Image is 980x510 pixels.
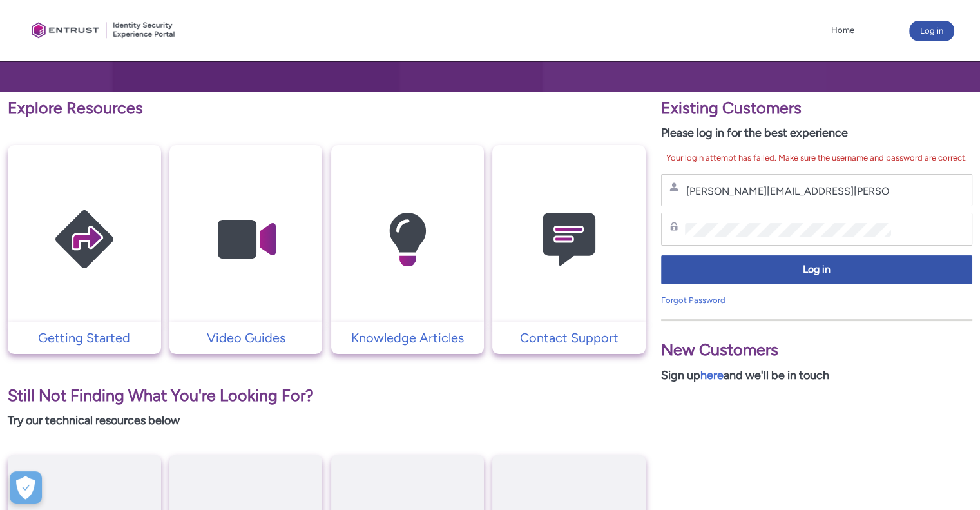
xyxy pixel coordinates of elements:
img: Getting Started [23,170,146,309]
p: Getting Started [14,328,155,348]
p: Knowledge Articles [338,328,478,348]
a: Getting Started [8,328,161,348]
p: Try our technical resources below [8,412,646,429]
div: Cookie Preferences [10,471,42,504]
p: Sign up and we'll be in touch [661,367,972,384]
a: Knowledge Articles [331,328,485,348]
p: New Customers [661,338,972,362]
span: Log in [669,262,964,277]
p: Contact Support [499,328,639,348]
button: Log in [909,21,954,41]
img: Video Guides [185,170,307,309]
p: Still Not Finding What You're Looking For? [8,384,646,408]
img: Knowledge Articles [346,170,468,309]
a: Forgot Password [661,295,725,305]
button: Open Preferences [10,471,42,504]
button: Log in [661,255,972,284]
a: here [700,368,724,382]
p: Video Guides [176,328,316,348]
a: Home [828,21,858,40]
p: Existing Customers [661,96,972,121]
img: Contact Support [508,170,630,309]
p: Please log in for the best experience [661,124,972,142]
a: Contact Support [492,328,646,348]
div: Your login attempt has failed. Make sure the username and password are correct. [661,152,972,164]
input: Username [685,184,891,198]
a: Video Guides [169,328,323,348]
p: Explore Resources [8,96,646,121]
